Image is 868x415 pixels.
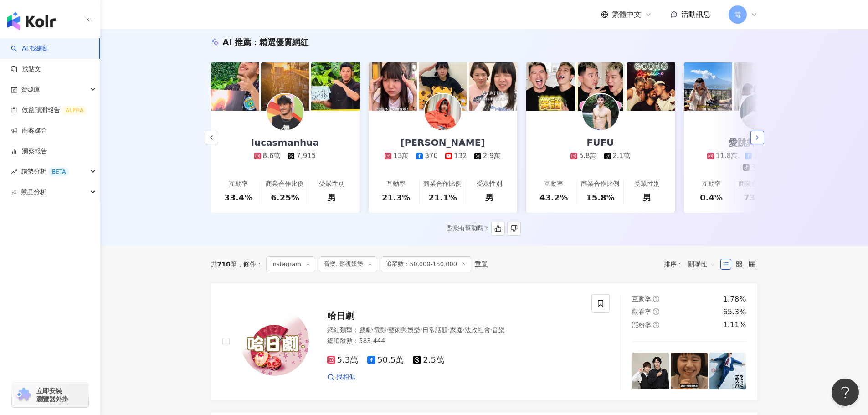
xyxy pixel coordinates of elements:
[15,388,32,402] img: chrome extension
[832,379,859,406] iframe: Help Scout Beacon - Open
[11,65,41,74] a: 找貼文
[311,62,360,111] img: post-image
[11,147,47,156] a: 洞察報告
[544,179,563,189] div: 互動率
[386,179,406,189] div: 互動率
[526,111,675,213] a: FUFU5.8萬2.1萬互動率43.2%商業合作比例15.8%受眾性別男
[224,192,252,203] div: 33.4%
[328,192,336,203] div: 男
[223,36,309,48] div: AI 推薦 ：
[581,179,619,189] div: 商業合作比例
[723,307,746,317] div: 65.3%
[11,126,47,135] a: 商案媒合
[702,179,721,189] div: 互動率
[336,373,355,382] span: 找相似
[386,326,388,333] span: ·
[632,353,669,389] img: post-image
[267,94,303,130] img: KOL Avatar
[367,355,404,365] span: 50.5萬
[740,94,776,130] img: KOL Avatar
[450,326,462,333] span: 家庭
[21,79,40,100] span: 資源庫
[36,387,68,403] span: 立即安裝 瀏覽器外掛
[653,296,659,302] span: question-circle
[664,257,720,272] div: 排序：
[671,353,708,389] img: post-image
[296,151,316,161] div: 7,915
[217,261,231,268] span: 710
[576,62,625,111] img: post-image
[327,337,581,346] div: 總追蹤數 ： 583,444
[7,12,56,30] img: logo
[492,326,505,333] span: 音樂
[259,37,308,47] span: 精選優質網紅
[11,44,49,53] a: searchAI 找網紅
[423,179,462,189] div: 商業合作比例
[319,179,344,189] div: 受眾性別
[211,261,237,268] div: 共 筆
[739,179,777,189] div: 商業合作比例
[469,62,517,111] img: post-image
[372,326,374,333] span: ·
[369,62,417,111] img: post-image
[684,111,832,213] a: 愛跳舞的Diva11.8萬2,9286,98037.8萬互動率0.4%商業合作比例73.7%受眾性別男
[490,326,492,333] span: ·
[684,62,732,111] img: post-image
[632,308,651,315] span: 觀看率
[586,192,614,203] div: 15.8%
[681,10,710,19] span: 活動訊息
[751,163,773,172] div: 37.8萬
[744,192,772,203] div: 73.7%
[229,179,248,189] div: 互動率
[391,136,494,149] div: [PERSON_NAME]
[420,326,422,333] span: ·
[632,321,651,328] span: 漲粉率
[578,136,623,149] div: FUFU
[11,169,17,175] span: rise
[477,179,502,189] div: 受眾性別
[582,94,619,130] img: KOL Avatar
[11,106,87,115] a: 效益預測報告ALPHA
[688,257,715,272] span: 關聯性
[261,62,309,111] img: post-image
[754,151,773,161] div: 2,928
[21,182,46,202] span: 競品分析
[447,222,521,236] div: 對您有幫助嗎？
[653,308,659,315] span: question-circle
[12,383,88,407] a: chrome extension立即安裝 瀏覽器外掛
[539,192,568,203] div: 43.2%
[428,192,457,203] div: 21.1%
[612,10,641,20] span: 繁體中文
[475,261,488,268] div: 重置
[634,179,660,189] div: 受眾性別
[374,326,386,333] span: 電影
[381,256,471,272] span: 追蹤數：50,000-150,000
[734,62,782,111] img: post-image
[413,355,444,365] span: 2.5萬
[266,179,304,189] div: 商業合作比例
[425,94,461,130] img: KOL Avatar
[425,151,438,161] div: 370
[643,192,651,203] div: 男
[327,373,355,382] a: 找相似
[319,256,377,272] span: 音樂, 影視娛樂
[327,310,354,321] span: 哈日劇
[393,151,409,161] div: 13萬
[327,355,359,365] span: 5.3萬
[211,62,259,111] img: post-image
[485,192,493,203] div: 男
[448,326,450,333] span: ·
[700,192,723,203] div: 0.4%
[632,295,651,302] span: 互動率
[526,62,575,111] img: post-image
[454,151,467,161] div: 132
[419,62,467,111] img: post-image
[211,283,758,401] a: KOL Avatar哈日劇網紅類型：戲劇·電影·藝術與娛樂·日常話題·家庭·法政社會·音樂總追蹤數：583,4445.3萬50.5萬2.5萬找相似互動率question-circle1.78%觀...
[653,322,659,328] span: question-circle
[382,192,410,203] div: 21.3%
[369,111,517,213] a: [PERSON_NAME]13萬3701322.9萬互動率21.3%商業合作比例21.1%受眾性別男
[266,256,315,272] span: Instagram
[483,151,501,161] div: 2.9萬
[21,161,69,182] span: 趨勢分析
[388,326,420,333] span: 藝術與娛樂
